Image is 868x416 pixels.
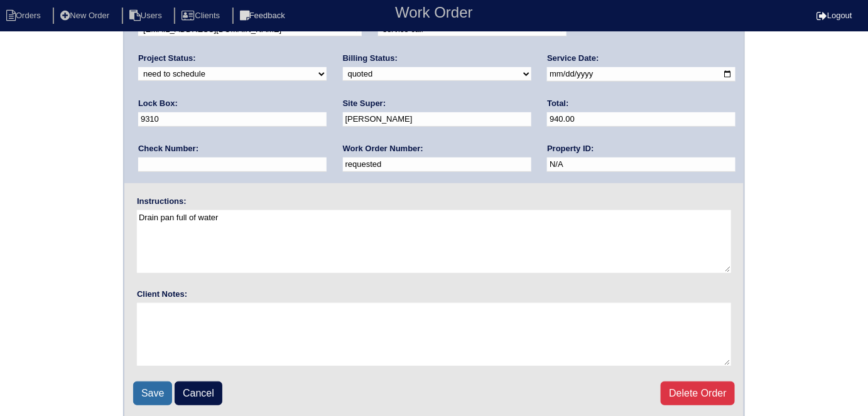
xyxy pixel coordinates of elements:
[547,143,594,154] label: Property ID:
[53,11,119,20] a: New Order
[137,210,731,273] textarea: Drain pan full of water
[137,196,187,207] label: Instructions:
[138,53,196,64] label: Project Status:
[547,53,599,64] label: Service Date:
[174,8,230,24] li: Clients
[343,53,398,64] label: Billing Status:
[175,381,222,405] a: Cancel
[137,289,187,300] label: Client Notes:
[138,143,198,154] label: Check Number:
[232,8,295,24] li: Feedback
[138,98,178,109] label: Lock Box:
[174,11,230,20] a: Clients
[547,98,568,109] label: Total:
[343,98,386,109] label: Site Super:
[661,381,735,405] a: Delete Order
[343,143,423,154] label: Work Order Number:
[816,11,852,20] a: Logout
[122,11,172,20] a: Users
[53,8,119,24] li: New Order
[133,381,172,405] input: Save
[122,8,172,24] li: Users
